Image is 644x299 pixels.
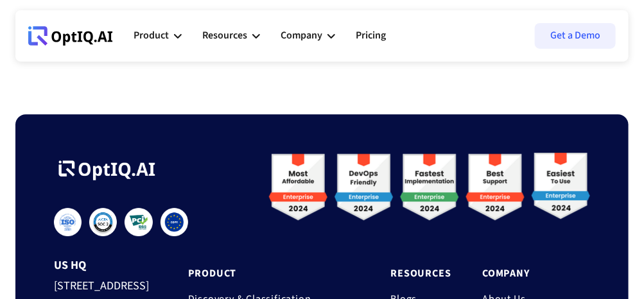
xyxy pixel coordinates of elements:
a: Company [482,267,559,280]
div: Product [134,17,182,55]
div: Company [281,27,322,44]
a: Product [188,267,360,280]
a: Pricing [356,17,386,55]
div: Product [134,27,169,44]
a: Resources [391,267,452,280]
a: Get a Demo [535,23,616,49]
div: Resources [202,27,247,44]
div: Company [281,17,335,55]
div: US HQ [54,259,188,272]
a: Webflow Homepage [28,17,113,55]
div: Resources [202,17,260,55]
div: Webflow Homepage [28,45,29,46]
